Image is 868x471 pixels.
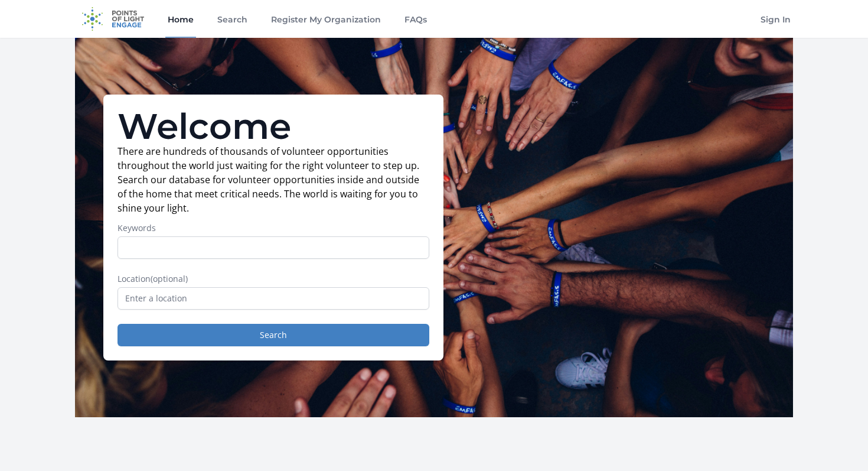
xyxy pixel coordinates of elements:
label: Location [118,273,429,285]
h1: Welcome [118,109,429,144]
button: Search [118,324,429,346]
input: Enter a location [118,287,429,310]
span: (optional) [151,273,188,284]
label: Keywords [118,222,429,234]
p: There are hundreds of thousands of volunteer opportunities throughout the world just waiting for ... [118,144,429,215]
